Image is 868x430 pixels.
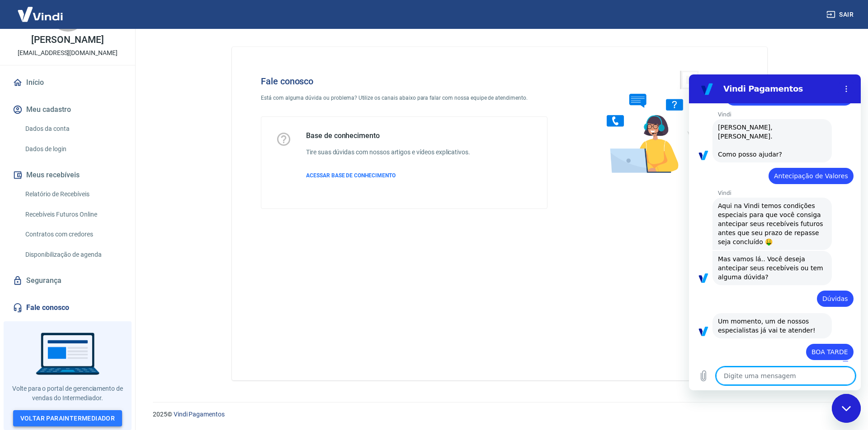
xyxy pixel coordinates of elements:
p: [EMAIL_ADDRESS][DOMAIN_NAME] [18,48,118,58]
a: Disponibilização de agenda [22,245,124,264]
a: Vindi Pagamentos [174,411,225,418]
iframe: Botão para abrir a janela de mensagens, conversa em andamento [832,394,861,423]
a: Contratos com credores [22,225,124,244]
a: Fale conosco [11,298,124,318]
h4: Fale conosco [261,76,547,87]
button: Meus recebíveis [11,165,124,185]
a: Dados de login [22,140,124,158]
button: Meu cadastro [11,100,124,120]
a: Início [11,73,124,92]
span: ACESSAR BASE DE CONHECIMENTO [306,172,396,179]
a: Relatório de Recebíveis [22,185,124,203]
a: Recebíveis Futuros Online [22,205,124,224]
h5: Base de conhecimento [306,131,470,140]
img: Vindi [11,0,70,28]
a: Dados da conta [22,120,124,138]
iframe: Janela de mensagens [689,74,861,390]
h6: Tire suas dúvidas com nossos artigos e vídeos explicativos. [306,148,470,157]
button: Sair [825,6,857,23]
a: ACESSAR BASE DE CONHECIMENTO [306,171,470,180]
a: Segurança [11,271,124,291]
p: 2025 © [153,410,846,419]
p: Está com alguma dúvida ou problema? Utilize os canais abaixo para falar com nossa equipe de atend... [261,94,547,102]
a: Voltar paraIntermediador [13,410,123,427]
p: [PERSON_NAME] [31,35,104,45]
img: Fale conosco [589,61,726,182]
